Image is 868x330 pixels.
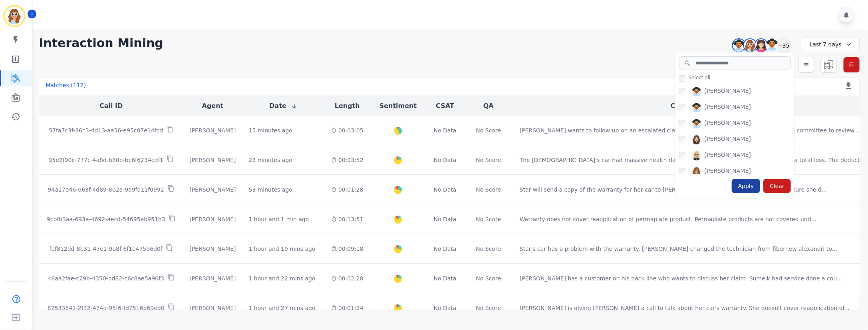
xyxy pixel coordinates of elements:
div: [PERSON_NAME] [705,151,751,160]
div: Matches ( 112 ) [46,81,86,92]
div: 1 hour and 27 mins ago [249,304,316,312]
p: 82533841-2f32-474d-95f6-fd7516b69ed0 [48,304,165,312]
div: 00:03:05 [331,126,363,134]
img: Bordered avatar [5,6,24,26]
div: [PERSON_NAME] [705,167,751,176]
div: 23 minutes ago [249,156,292,164]
div: 53 minutes ago [249,186,292,194]
div: 1 hour and 1 min ago [249,215,309,223]
span: Select all [689,74,711,81]
div: No Data [433,126,457,134]
div: No Score [476,126,501,134]
div: [PERSON_NAME] [189,186,236,194]
div: [PERSON_NAME] [705,103,751,112]
div: Clear [763,179,791,193]
div: No Score [476,304,501,312]
div: Apply [732,179,761,193]
p: 48aa2fae-c29b-4350-bd82-c6c8ae5a96f3 [48,274,164,282]
button: CSAT [436,101,454,111]
div: +35 [777,38,791,52]
div: 00:02:28 [331,274,363,282]
button: Length [335,101,360,111]
div: 1 hour and 19 mins ago [249,245,316,253]
div: No Score [476,274,501,282]
div: [PERSON_NAME] [705,135,751,144]
div: No Score [476,186,501,194]
button: Date [269,101,298,111]
div: [PERSON_NAME] [705,119,751,128]
div: Star will send a copy of the warranty for her car to [PERSON_NAME], because she wants to make sur... [520,186,827,194]
p: fef812dd-8b31-47e1-9a8f-6f1e475b6d0f [50,245,163,253]
div: No Data [433,215,457,223]
div: No Data [433,156,457,164]
div: No Data [433,186,457,194]
div: [PERSON_NAME] wants to follow up on an escalated claim. [PERSON_NAME] will follow up with the com... [520,126,860,134]
div: [PERSON_NAME] [189,274,236,282]
div: No Score [476,156,501,164]
button: Agent [202,101,224,111]
h1: Interaction Mining [39,36,163,50]
div: [PERSON_NAME] [705,87,751,96]
div: 00:13:51 [331,215,363,223]
div: [PERSON_NAME] [189,245,236,253]
p: 9cbfb3aa-693a-4692-aecd-54695ab951b3 [47,215,165,223]
p: 57fa7c3f-86c3-4d13-aa56-e95c87e14fcd [49,126,163,134]
div: [PERSON_NAME] [189,156,236,164]
button: QA [483,101,494,111]
p: 94a17e46-663f-4d89-802a-9a9fd11f0992 [48,186,164,194]
div: No Data [433,245,457,253]
button: Call ID [99,101,123,111]
div: Star's car has a problem with the warranty. [PERSON_NAME] changed the technician from fibernew al... [520,245,837,253]
div: 00:09:18 [331,245,363,253]
div: No Score [476,215,501,223]
div: No Data [433,274,457,282]
div: No Data [433,304,457,312]
div: 1 hour and 22 mins ago [249,274,316,282]
button: Call Summary [671,101,720,111]
div: Warranty does not cover reapplication of permaplate product. Permaplate products are not covered ... [520,215,816,223]
div: 00:03:52 [331,156,363,164]
div: No Score [476,245,501,253]
div: [PERSON_NAME] [189,126,236,134]
p: 95e2f90c-777c-4a8d-b80b-bc6f6234cdf1 [48,156,163,164]
div: 15 minutes ago [249,126,292,134]
div: [PERSON_NAME] has a customer on his back line who wants to discuss her claim. Sumeik had service ... [520,274,842,282]
div: 00:01:34 [331,304,363,312]
button: Sentiment [379,101,417,111]
div: The [DEMOGRAPHIC_DATA]'s car had massive health damage and the insurance company gave it a total ... [520,156,867,164]
div: 00:01:28 [331,186,363,194]
div: [PERSON_NAME] is giving [PERSON_NAME] a call to talk about her car's warranty. She doesn't cover ... [520,304,850,312]
div: Last 7 days [801,38,860,51]
div: [PERSON_NAME] [189,304,236,312]
div: [PERSON_NAME] [189,215,236,223]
